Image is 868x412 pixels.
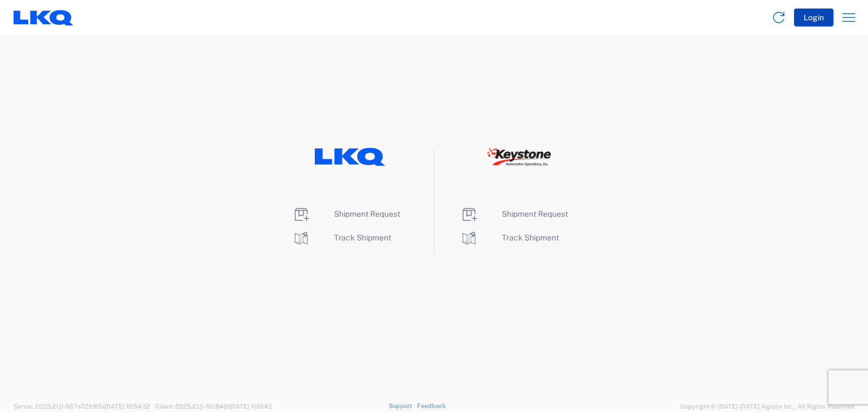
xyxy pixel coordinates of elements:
[14,403,150,410] span: Server: 2025.21.0-667a72bf6fa
[794,8,834,27] button: Login
[502,233,559,242] span: Track Shipment
[460,209,568,218] a: Shipment Request
[502,209,568,218] span: Shipment Request
[417,402,446,409] a: Feedback
[292,233,391,242] a: Track Shipment
[389,402,417,409] a: Support
[460,233,559,242] a: Track Shipment
[334,209,400,218] span: Shipment Request
[229,403,272,410] span: [DATE] 11:51:43
[334,233,391,242] span: Track Shipment
[680,401,854,411] span: Copyright © [DATE]-[DATE] Agistix Inc., All Rights Reserved
[105,403,150,410] span: [DATE] 10:54:32
[155,403,272,410] span: Client: 2025.21.0-f0c8481
[292,209,400,218] a: Shipment Request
